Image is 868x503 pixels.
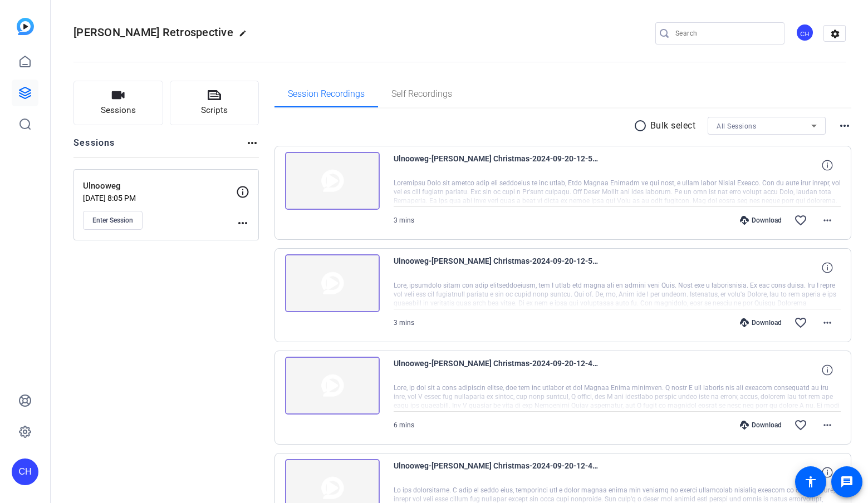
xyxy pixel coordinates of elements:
mat-icon: more_horiz [821,214,834,227]
div: CH [796,23,814,42]
p: Bulk select [650,119,696,132]
img: blue-gradient.svg [17,18,34,35]
ngx-avatar: Creative Harbour [796,23,815,43]
span: 3 mins [394,319,414,327]
span: 6 mins [394,421,414,429]
mat-icon: accessibility [804,475,817,489]
h2: Sessions [73,136,115,157]
span: Ulnooweg-[PERSON_NAME] Christmas-2024-09-20-12-41-08-708-0 [394,459,600,486]
div: CH [12,458,38,485]
mat-icon: message [840,475,854,489]
button: Sessions [73,81,163,125]
span: Self Recordings [391,90,452,98]
input: Search [675,27,776,40]
div: Download [734,318,787,327]
span: [PERSON_NAME] Retrospective [73,26,233,39]
span: All Sessions [717,122,756,130]
span: Enter Session [92,216,133,225]
img: thumb-nail [285,254,380,312]
span: Session Recordings [288,90,365,98]
mat-icon: radio_button_unchecked [634,119,650,132]
img: thumb-nail [285,152,380,210]
div: Download [734,421,787,430]
mat-icon: more_horiz [821,316,834,329]
mat-icon: favorite_border [794,316,807,329]
p: [DATE] 8:05 PM [83,194,236,203]
button: Scripts [170,81,259,125]
mat-icon: more_horiz [236,216,249,230]
mat-icon: settings [824,26,846,42]
mat-icon: more_horiz [838,119,851,132]
button: Enter Session [83,211,143,230]
mat-icon: more_horiz [821,418,834,432]
img: thumb-nail [285,357,380,415]
mat-icon: edit [239,29,252,43]
mat-icon: more_horiz [246,136,259,150]
p: Ulnooweg [83,180,236,193]
span: Ulnooweg-[PERSON_NAME] Christmas-2024-09-20-12-56-18-560-0 [394,254,600,281]
mat-icon: favorite_border [794,418,807,432]
span: Scripts [201,104,228,117]
div: Download [734,216,787,225]
span: Ulnooweg-[PERSON_NAME] Christmas-2024-09-20-12-59-16-821-0 [394,152,600,179]
mat-icon: favorite_border [794,214,807,227]
span: Ulnooweg-[PERSON_NAME] Christmas-2024-09-20-12-49-20-925-0 [394,357,600,383]
span: 3 mins [394,216,414,224]
span: Sessions [101,104,136,117]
